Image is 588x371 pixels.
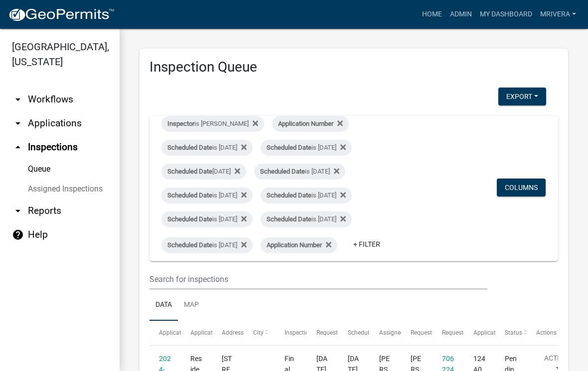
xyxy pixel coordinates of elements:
[149,321,181,345] datatable-header-cell: Application
[316,329,358,336] span: Requested Date
[433,321,464,345] datatable-header-cell: Requestor Phone
[345,235,388,253] a: + Filter
[527,321,558,345] datatable-header-cell: Actions
[149,59,558,76] h3: Inspection Queue
[161,211,253,227] div: is [DATE]
[261,187,352,203] div: is [DATE]
[167,120,194,127] span: Inspector
[267,241,322,249] span: Application Number
[536,329,557,336] span: Actions
[348,329,391,336] span: Scheduled Time
[149,269,487,289] input: Search for inspections
[306,321,338,345] datatable-header-cell: Requested Date
[161,116,264,132] div: is [PERSON_NAME]
[12,93,24,105] i: arrow_drop_down
[12,117,24,129] i: arrow_drop_down
[159,329,190,336] span: Application
[254,164,345,180] div: is [DATE]
[285,329,327,336] span: Inspection Type
[161,237,253,253] div: is [DATE]
[411,329,455,336] span: Requestor Name
[476,5,536,24] a: My Dashboard
[536,5,580,24] a: mrivera
[369,321,401,345] datatable-header-cell: Assigned Inspector
[261,140,352,156] div: is [DATE]
[495,321,527,345] datatable-header-cell: Status
[161,140,253,156] div: is [DATE]
[167,144,212,151] span: Scheduled Date
[167,215,212,223] span: Scheduled Date
[497,179,546,196] button: Columns
[178,289,205,321] a: Map
[244,321,275,345] datatable-header-cell: City
[167,168,212,175] span: Scheduled Date
[190,329,236,336] span: Application Type
[446,5,476,24] a: Admin
[338,321,369,345] datatable-header-cell: Scheduled Time
[167,191,212,199] span: Scheduled Date
[473,329,536,336] span: Application Description
[267,191,311,199] span: Scheduled Date
[12,141,24,153] i: arrow_drop_up
[401,321,433,345] datatable-header-cell: Requestor Name
[253,329,264,336] span: City
[379,329,431,336] span: Assigned Inspector
[12,205,24,217] i: arrow_drop_down
[161,187,253,203] div: is [DATE]
[278,120,333,127] span: Application Number
[181,321,212,345] datatable-header-cell: Application Type
[161,164,246,180] div: [DATE]
[418,5,446,24] a: Home
[267,215,311,223] span: Scheduled Date
[222,329,244,336] span: Address
[275,321,306,345] datatable-header-cell: Inspection Type
[212,321,244,345] datatable-header-cell: Address
[12,229,24,241] i: help
[464,321,495,345] datatable-header-cell: Application Description
[442,329,488,336] span: Requestor Phone
[498,88,546,105] button: Export
[149,289,178,321] a: Data
[261,211,352,227] div: is [DATE]
[167,241,212,249] span: Scheduled Date
[260,168,305,175] span: Scheduled Date
[267,144,311,151] span: Scheduled Date
[505,329,522,336] span: Status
